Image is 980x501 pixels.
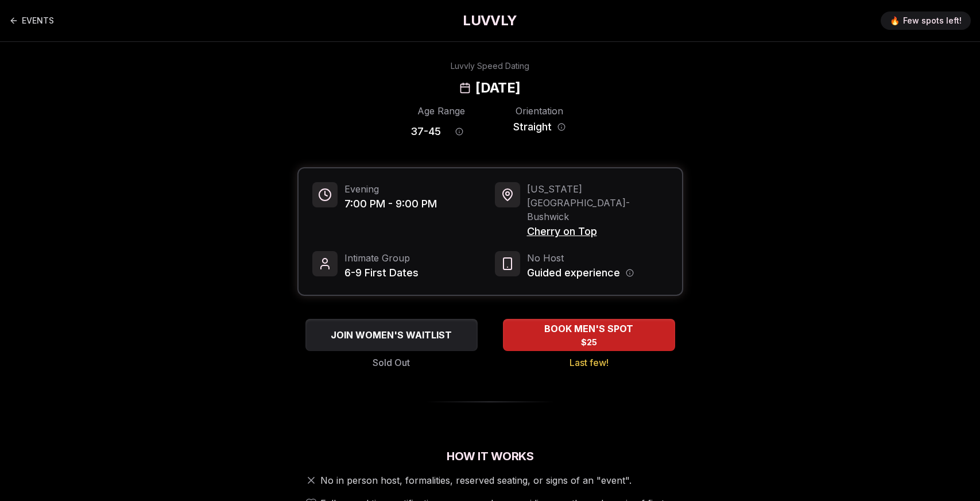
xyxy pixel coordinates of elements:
[527,265,620,281] span: Guided experience
[410,104,472,118] div: Age Range
[410,124,441,140] span: 37 - 45
[344,251,419,265] span: Intimate Group
[447,119,472,144] button: Age range information
[305,319,478,351] button: JOIN WOMEN'S WAITLIST - Sold Out
[542,322,636,336] span: BOOK MEN'S SPOT
[527,251,634,265] span: No Host
[344,196,437,212] span: 7:00 PM - 9:00 PM
[475,79,520,97] h2: [DATE]
[344,182,437,196] span: Evening
[557,123,565,131] button: Orientation information
[527,223,668,240] span: Cherry on Top
[451,60,529,72] div: Luvvly Speed Dating
[509,104,570,118] div: Orientation
[626,269,634,277] button: Host information
[344,265,419,281] span: 6-9 First Dates
[463,11,517,30] a: LUVVLY
[328,328,454,342] span: JOIN WOMEN'S WAITLIST
[513,119,552,135] span: Straight
[903,15,962,26] span: Few spots left!
[581,337,597,348] span: $25
[527,182,668,223] span: [US_STATE][GEOGRAPHIC_DATA] - Bushwick
[9,9,54,32] a: Back to events
[320,473,632,487] span: No in person host, formalities, reserved seating, or signs of an "event".
[373,356,410,369] span: Sold Out
[503,319,675,351] button: BOOK MEN'S SPOT - Last few!
[297,448,683,464] h2: How It Works
[890,15,900,26] span: 🔥
[570,356,609,369] span: Last few!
